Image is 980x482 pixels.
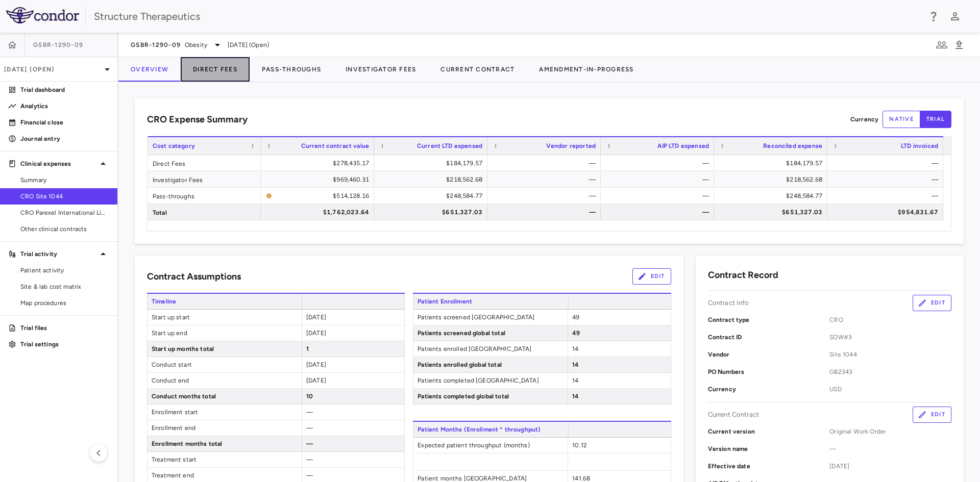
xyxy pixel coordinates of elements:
[829,462,951,471] span: [DATE]
[708,367,830,376] p: PO Numbers
[148,204,261,220] div: Total
[33,41,83,49] span: GSBR-1290-09
[413,294,568,309] span: Patient Enrollment
[228,40,269,49] span: [DATE] (Open)
[657,142,709,149] span: AIP LTD expensed
[20,224,109,234] span: Other clinical contracts
[829,427,951,436] span: Original Work Order
[306,424,313,432] span: —
[333,57,428,82] button: Investigator Fees
[147,294,302,309] span: Timeline
[306,456,313,463] span: —
[572,314,579,321] span: 49
[708,350,830,359] p: Vendor
[306,329,326,337] span: [DATE]
[572,329,580,337] span: 49
[20,208,109,217] span: CRO Parexel International Limited
[837,188,938,204] div: —
[383,188,482,204] div: $248,584.77
[94,9,921,24] div: Structure Therapeutics
[497,188,596,204] div: —
[148,389,302,404] span: Conduct months total
[20,159,97,168] p: Clinical expenses
[20,282,109,291] span: Site & lab cost matrix
[850,115,878,124] p: Currency
[20,85,109,94] p: Trial dashboard
[148,373,302,388] span: Conduct end
[148,452,302,467] span: Treatment start
[708,427,830,436] p: Current version
[413,341,568,357] span: Patients enrolled [GEOGRAPHIC_DATA]
[913,407,951,423] button: Edit
[829,385,951,394] span: USD
[383,171,482,188] div: $218,562.68
[306,361,326,368] span: [DATE]
[413,373,568,388] span: Patients completed [GEOGRAPHIC_DATA]
[723,188,822,204] div: $248,584.77
[148,436,302,451] span: Enrollment months total
[147,113,248,126] h6: CRO Expense Summary
[572,442,587,449] span: 10.12
[610,204,709,220] div: —
[829,315,951,324] span: CRO
[20,266,109,275] span: Patient activity
[546,142,596,149] span: Vendor reported
[920,111,951,128] button: trial
[497,204,596,220] div: —
[148,155,261,171] div: Direct Fees
[417,142,482,149] span: Current LTD expensed
[20,340,109,349] p: Trial settings
[20,175,109,185] span: Summary
[610,188,709,204] div: —
[4,65,101,74] p: [DATE] (Open)
[497,155,596,171] div: —
[572,361,579,368] span: 14
[148,310,302,325] span: Start up start
[148,420,302,436] span: Enrollment end
[301,142,369,149] span: Current contract value
[306,314,326,321] span: [DATE]
[708,298,749,308] p: Contract Info
[153,142,195,149] span: Cost category
[20,298,109,308] span: Map procedures
[20,102,109,111] p: Analytics
[20,323,109,333] p: Trial files
[572,475,590,482] span: 141.68
[20,249,97,259] p: Trial activity
[829,333,951,342] span: SOW#3
[276,188,369,204] div: $514,128.16
[148,404,302,420] span: Enrollment start
[270,204,369,220] div: $1,762,023.64
[723,171,822,188] div: $218,562.68
[306,409,313,416] span: —
[572,393,579,400] span: 14
[148,325,302,341] span: Start up end
[147,270,241,284] h6: Contract Assumptions
[632,268,671,285] button: Edit
[708,410,759,419] p: Current Contract
[118,57,181,82] button: Overview
[723,204,822,220] div: $651,327.03
[763,142,822,149] span: Reconciled expense
[829,444,951,453] span: —
[270,171,369,188] div: $969,460.31
[266,188,369,203] span: The contract record and uploaded budget values do not match. Please review the contract record an...
[708,268,778,282] h6: Contract Record
[708,444,830,453] p: Version name
[270,155,369,171] div: $278,435.17
[413,389,568,404] span: Patients completed global total
[383,204,482,220] div: $651,327.03
[610,155,709,171] div: —
[131,41,181,49] span: GSBR-1290-09
[829,350,951,359] span: Site 1044
[148,341,302,357] span: Start up months total
[901,142,938,149] span: LTD invoiced
[837,204,938,220] div: $954,831.67
[708,333,830,342] p: Contract ID
[708,385,830,394] p: Currency
[413,422,568,437] span: Patient Months (Enrollment * throughput)
[20,192,109,201] span: CRO Site 1044
[883,111,920,128] button: native
[383,155,482,171] div: $184,179.57
[413,357,568,372] span: Patients enrolled global total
